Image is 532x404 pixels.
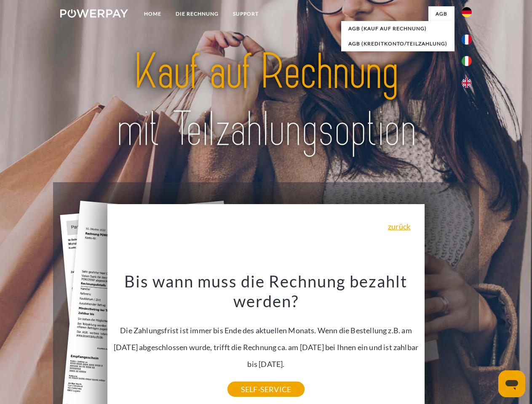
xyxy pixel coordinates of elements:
[462,35,472,45] img: fr
[227,382,305,397] a: SELF-SERVICE
[226,6,266,21] a: SUPPORT
[341,21,454,36] a: AGB (Kauf auf Rechnung)
[137,6,168,21] a: Home
[428,6,454,21] a: agb
[462,7,472,17] img: de
[462,78,472,88] img: en
[112,271,420,311] h3: Bis wann muss die Rechnung bezahlt werden?
[388,223,410,230] a: zurück
[80,40,452,161] img: title-powerpay_de.svg
[168,6,226,21] a: DIE RECHNUNG
[60,9,128,18] img: logo-powerpay-white.svg
[462,56,472,66] img: it
[498,370,525,397] iframe: Schaltfläche zum Öffnen des Messaging-Fensters
[112,271,420,389] div: Die Zahlungsfrist ist immer bis Ende des aktuellen Monats. Wenn die Bestellung z.B. am [DATE] abg...
[341,36,454,51] a: AGB (Kreditkonto/Teilzahlung)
